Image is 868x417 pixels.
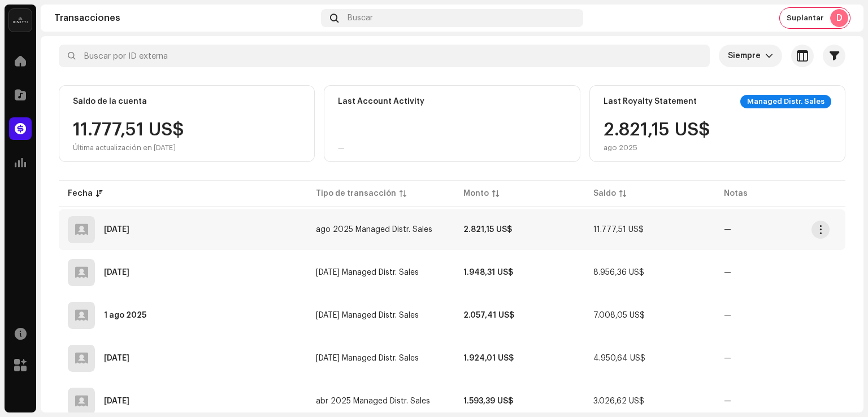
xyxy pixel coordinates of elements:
span: 3.026,62 US$ [593,397,644,405]
div: dropdown trigger [765,45,773,67]
div: 2 sept 2025 [104,269,129,276]
div: 1 ago 2025 [104,311,146,319]
span: 4.950,64 US$ [593,354,645,362]
div: Managed Distr. Sales [740,95,831,108]
div: Última actualización en [DATE] [73,143,184,152]
strong: 2.821,15 US$ [463,226,512,234]
span: abr 2025 Managed Distr. Sales [316,397,430,405]
re-a-table-badge: — [724,354,731,362]
input: Buscar por ID externa [59,45,710,67]
div: Transacciones [54,14,316,23]
span: Suplantar [787,14,823,23]
span: jun 2025 Managed Distr. Sales [316,311,419,319]
re-a-table-badge: — [724,311,731,319]
div: D [830,9,848,27]
strong: 1.593,39 US$ [463,397,513,405]
div: Saldo de la cuenta [73,97,147,106]
div: 2 oct 2025 [104,226,129,234]
re-a-table-badge: — [724,397,731,405]
strong: 1.924,01 US$ [463,354,514,362]
div: 3 jul 2025 [104,354,129,362]
div: Fecha [68,188,93,199]
div: ago 2025 [604,143,710,152]
img: 02a7c2d3-3c89-4098-b12f-2ff2945c95ee [9,9,32,32]
div: Saldo [593,188,616,199]
div: Last Account Activity [338,97,424,106]
div: Last Royalty Statement [604,97,697,106]
div: 1 jun 2025 [104,397,129,405]
span: Siempre [728,45,765,67]
span: 11.777,51 US$ [593,226,644,234]
span: Buscar [348,14,373,23]
span: may 2025 Managed Distr. Sales [316,354,419,362]
strong: 1.948,31 US$ [463,269,513,276]
div: Tipo de transacción [316,188,396,199]
re-a-table-badge: — [724,226,731,234]
div: — [338,143,345,152]
strong: 2.057,41 US$ [463,311,514,319]
span: jul 2025 Managed Distr. Sales [316,269,419,276]
span: 8.956,36 US$ [593,269,644,276]
div: Monto [463,188,489,199]
span: 7.008,05 US$ [593,311,645,319]
span: ago 2025 Managed Distr. Sales [316,226,432,234]
re-a-table-badge: — [724,269,731,276]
